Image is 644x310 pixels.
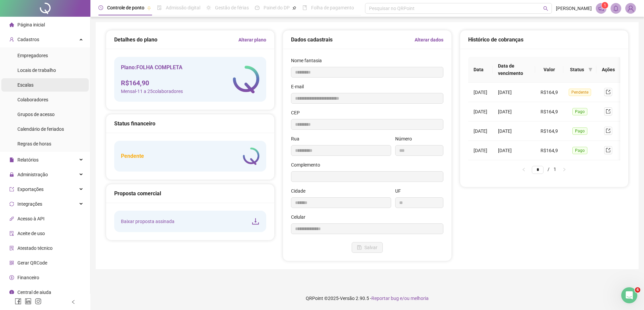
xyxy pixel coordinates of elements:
span: right [562,168,566,172]
span: [PERSON_NAME] [556,5,592,12]
span: file-done [157,5,162,10]
span: sync [9,202,14,206]
td: R$164,9 [535,102,563,121]
span: book [302,5,307,10]
span: Mensal - 11 a 25 colaboradores [121,88,183,95]
h5: Pendente [121,152,144,160]
img: logo-atual-colorida-simples.ef1a4d5a9bda94f4ab63.png [243,147,260,165]
span: Acesso à API [17,216,45,221]
span: Admissão digital [166,5,200,10]
span: clock-circle [98,5,103,10]
span: Central de ajuda [17,290,51,295]
td: R$164,9 [535,121,563,141]
span: lock [9,172,14,177]
span: facebook [15,298,21,305]
span: export [9,187,14,192]
span: Pago [572,108,587,115]
td: [DATE] [468,141,493,160]
td: [DATE] [493,102,535,121]
span: export [606,148,611,152]
span: sun [206,5,211,10]
span: file [9,158,14,162]
span: qrcode [9,261,14,265]
span: export [606,109,611,114]
img: tab_keywords_by_traffic_grey.svg [73,39,78,44]
span: Cadastros [17,37,39,42]
div: Proposta comercial [114,189,266,198]
span: export [606,128,611,133]
label: Complemento [291,161,325,169]
span: Versão [340,296,355,301]
label: UF [395,187,405,195]
span: Grupos de acesso [17,112,55,117]
span: dashboard [255,5,260,10]
span: Integrações [17,201,42,207]
span: Relatórios [17,157,39,163]
span: Locais de trabalho [17,68,56,73]
td: [DATE] [468,121,493,141]
h5: Detalhes do plano [114,36,157,44]
span: Página inicial [17,22,45,27]
span: Administração [17,172,48,177]
span: Escalas [17,82,33,88]
span: Folha de pagamento [311,5,354,10]
span: Exportações [17,187,44,192]
li: Página anterior [518,166,529,174]
span: Pago [572,147,587,154]
span: Calendário de feriados [17,126,64,132]
span: Empregadores [17,53,48,58]
span: dollar [9,275,14,280]
span: Colaboradores [17,97,48,102]
span: export [606,90,611,94]
span: Baixar proposta assinada [121,218,174,225]
td: R$164,9 [535,141,563,160]
label: Celular [291,213,310,221]
td: [DATE] [468,83,493,102]
span: Regras de horas [17,141,51,146]
span: notification [598,5,604,11]
label: Rua [291,135,304,142]
td: [DATE] [493,83,535,102]
span: audit [9,231,14,236]
footer: QRPoint © 2025 - 2.90.5 - [90,287,644,310]
label: Número [395,135,416,142]
label: CEP [291,109,304,116]
span: Painel do DP [264,5,290,10]
span: info-circle [9,290,14,295]
div: Histórico de cobranças [468,35,620,44]
span: Gestão de férias [215,5,249,10]
img: tab_domain_overview_orange.svg [28,39,33,44]
span: Aceite de uso [17,231,45,236]
button: right [559,166,570,174]
span: Pendente [569,89,591,96]
button: left [518,166,529,174]
td: [DATE] [468,102,493,121]
span: 1 [604,3,606,8]
span: search [543,6,548,11]
li: 1/1 [532,166,556,174]
h4: R$ 164,90 [121,78,183,88]
span: user-add [9,37,14,42]
th: Data de vencimento [493,57,535,83]
span: 6 [635,287,640,293]
li: Próxima página [559,166,570,174]
span: Controle de ponto [107,5,144,10]
span: bell [613,5,619,11]
div: Status financeiro [114,119,266,128]
sup: 1 [601,2,608,9]
img: logo_orange.svg [11,11,16,16]
img: logo-atual-colorida-simples.ef1a4d5a9bda94f4ab63.png [233,66,260,93]
span: Gerar QRCode [17,260,47,266]
span: Atestado técnico [17,245,53,251]
span: home [9,22,14,27]
button: Salvar [352,242,383,253]
label: Nome fantasia [291,57,326,64]
span: Reportar bug e/ou melhoria [371,296,429,301]
div: Palavras-chave [80,39,106,44]
th: Valor [535,57,563,83]
th: Data [468,57,493,83]
span: / [548,167,550,172]
img: 72642 [626,3,636,13]
span: pushpin [292,6,296,10]
span: api [9,216,14,221]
